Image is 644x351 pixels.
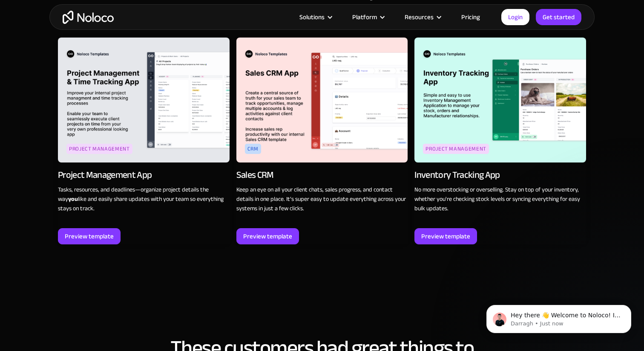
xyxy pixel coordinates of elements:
[65,231,114,242] div: Preview template
[414,185,586,213] p: No more overstocking or overselling. Stay on top of your inventory, whether you're checking stock...
[352,12,377,23] div: Platform
[245,144,261,154] div: crm
[236,185,408,213] p: Keep an eye on all your client chats, sales progress, and contact details in one place. It’s supe...
[58,169,152,181] div: Project Management App
[58,38,230,244] a: Project ManagementProject Management AppTasks, resources, and deadlines—organize project details ...
[474,287,644,347] iframe: Intercom notifications message
[243,231,292,242] div: Preview template
[66,144,132,154] div: Project Management
[289,12,342,23] div: Solutions
[423,144,489,154] div: Project Management
[236,38,408,244] a: crmSales CRMKeep an eye on all your client chats, sales progress, and contact details in one plac...
[68,193,78,205] strong: you
[414,169,500,181] div: Inventory Tracking App
[299,12,325,23] div: Solutions
[451,12,491,23] a: Pricing
[536,9,581,25] a: Get started
[342,12,394,23] div: Platform
[58,185,230,213] p: Tasks, resources, and deadlines—organize project details the way like and easily share updates wi...
[414,38,586,244] a: Project ManagementInventory Tracking AppNo more overstocking or overselling. Stay on top of your ...
[421,231,470,242] div: Preview template
[236,169,274,181] div: Sales CRM
[501,9,529,25] a: Login
[63,11,114,24] a: home
[405,12,434,23] div: Resources
[394,12,451,23] div: Resources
